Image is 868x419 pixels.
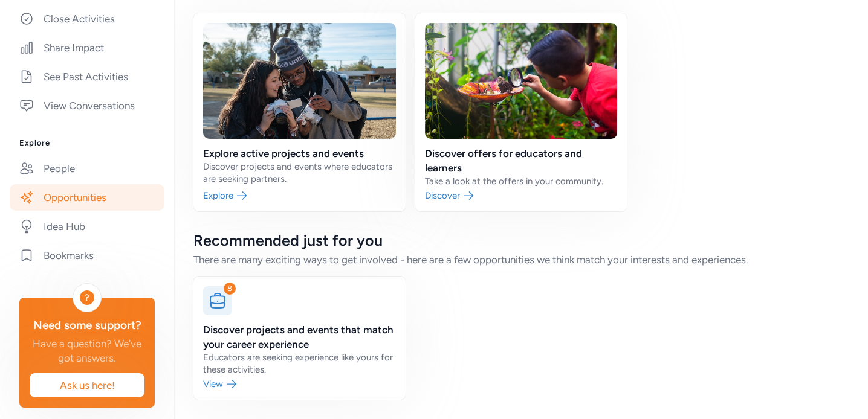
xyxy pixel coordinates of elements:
[10,5,164,32] a: Close Activities
[29,336,145,365] div: Have a question? We've got answers.
[10,184,164,211] a: Opportunities
[39,378,135,392] span: Ask us here!
[193,231,849,250] div: Recommended just for you
[224,283,236,295] div: 8
[10,242,164,269] a: Bookmarks
[10,155,164,182] a: People
[19,138,155,148] h3: Explore
[193,252,849,267] div: There are many exciting ways to get involved - here are a few opportunities we think match your i...
[10,34,164,61] a: Share Impact
[10,213,164,240] a: Idea Hub
[29,317,145,334] div: Need some support?
[29,373,145,398] button: Ask us here!
[80,290,94,305] div: ?
[10,92,164,119] a: View Conversations
[10,63,164,90] a: See Past Activities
